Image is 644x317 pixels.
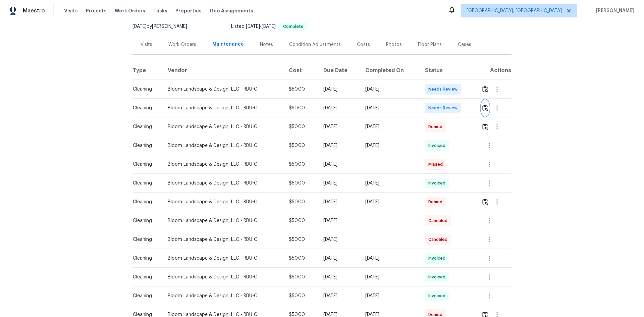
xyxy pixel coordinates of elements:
div: [DATE] [365,180,414,187]
div: Bloom Landscape & Design, LLC - RDU-C [168,293,278,299]
div: [DATE] [323,217,355,224]
div: [DATE] [365,274,414,280]
div: [DATE] [323,123,355,130]
button: Review Icon [481,81,489,97]
span: Projects [86,7,107,14]
div: Cleaning [133,161,157,168]
span: Needs Review [428,86,460,93]
div: Cleaning [133,123,157,130]
div: Condition Adjustments [289,41,341,48]
th: Actions [476,61,512,80]
div: [DATE] [323,274,355,280]
div: $50.00 [289,274,313,280]
div: Bloom Landscape & Design, LLC - RDU-C [168,86,278,93]
th: Vendor [162,61,283,80]
span: Tasks [153,8,167,13]
div: by [PERSON_NAME] [132,22,195,31]
span: Invoiced [428,293,448,299]
span: [DATE] [262,24,276,29]
div: Cleaning [133,293,157,299]
div: Work Orders [168,41,196,48]
div: [DATE] [323,255,355,262]
div: [DATE] [323,161,355,168]
div: $50.00 [289,293,313,299]
img: Review Icon [482,86,488,92]
span: Needs Review [428,105,460,111]
div: $50.00 [289,236,313,243]
div: Cleaning [133,86,157,93]
th: Type [132,61,162,80]
div: [DATE] [365,255,414,262]
div: Bloom Landscape & Design, LLC - RDU-C [168,180,278,187]
div: [DATE] [365,293,414,299]
div: [DATE] [365,123,414,130]
span: Invoiced [428,142,448,149]
div: Floor Plans [418,41,442,48]
button: Review Icon [481,119,489,135]
div: Bloom Landscape & Design, LLC - RDU-C [168,142,278,149]
div: Photos [386,41,402,48]
span: Invoiced [428,180,448,187]
div: Cleaning [133,142,157,149]
div: [DATE] [323,293,355,299]
div: Bloom Landscape & Design, LLC - RDU-C [168,105,278,111]
div: Bloom Landscape & Design, LLC - RDU-C [168,236,278,243]
div: Cleaning [133,255,157,262]
img: Review Icon [482,105,488,111]
span: Work Orders [115,7,145,14]
th: Status [420,61,476,80]
div: Bloom Landscape & Design, LLC - RDU-C [168,123,278,130]
div: [DATE] [323,142,355,149]
span: [DATE] [246,24,260,29]
div: Visits [141,41,152,48]
div: [DATE] [323,199,355,205]
div: [DATE] [323,105,355,111]
div: $50.00 [289,161,313,168]
span: Properties [175,7,202,14]
div: $50.00 [289,123,313,130]
div: Bloom Landscape & Design, LLC - RDU-C [168,217,278,224]
span: [PERSON_NAME] [593,7,634,14]
div: Cleaning [133,236,157,243]
span: Canceled [428,217,450,224]
span: Invoiced [428,255,448,262]
span: Geo Assignments [210,7,253,14]
div: $50.00 [289,86,313,93]
span: [GEOGRAPHIC_DATA], [GEOGRAPHIC_DATA] [467,7,562,14]
div: Bloom Landscape & Design, LLC - RDU-C [168,274,278,280]
div: Bloom Landscape & Design, LLC - RDU-C [168,255,278,262]
div: [DATE] [365,86,414,93]
span: Maestro [23,7,45,14]
span: Invoiced [428,274,448,280]
div: Cleaning [133,217,157,224]
img: Review Icon [482,199,488,205]
div: [DATE] [323,86,355,93]
span: Denied [428,199,445,205]
button: Review Icon [481,100,489,116]
div: Cleaning [133,180,157,187]
div: Bloom Landscape & Design, LLC - RDU-C [168,161,278,168]
div: [DATE] [365,105,414,111]
div: $50.00 [289,217,313,224]
div: Cases [458,41,471,48]
img: Review Icon [482,123,488,130]
div: $50.00 [289,255,313,262]
span: Missed [428,161,445,168]
span: [DATE] [132,24,147,29]
span: Denied [428,123,445,130]
th: Cost [283,61,318,80]
div: Cleaning [133,105,157,111]
div: [DATE] [365,199,414,205]
div: [DATE] [365,142,414,149]
button: Review Icon [481,194,489,210]
div: Bloom Landscape & Design, LLC - RDU-C [168,199,278,205]
div: Cleaning [133,274,157,280]
span: Listed [231,24,307,29]
div: Costs [357,41,370,48]
span: Complete [280,24,306,29]
span: - [246,24,276,29]
th: Due Date [318,61,360,80]
div: [DATE] [323,236,355,243]
div: Cleaning [133,199,157,205]
div: Notes [260,41,273,48]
